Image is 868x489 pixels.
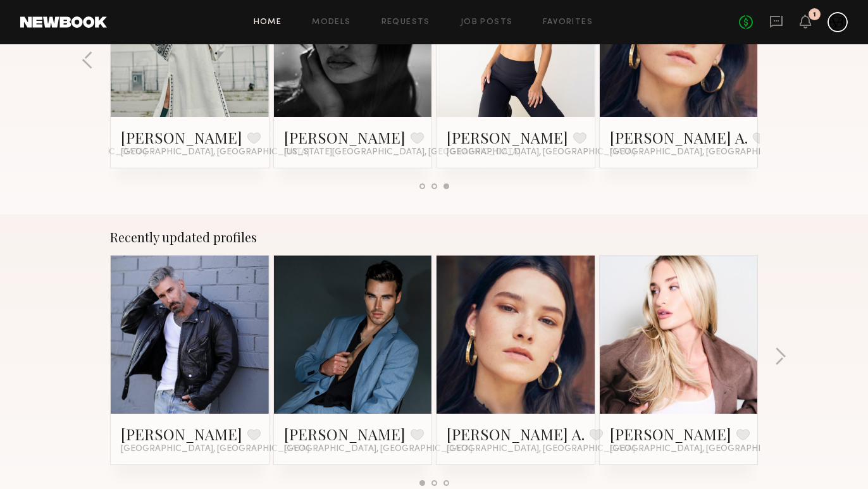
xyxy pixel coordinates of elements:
span: [GEOGRAPHIC_DATA], [GEOGRAPHIC_DATA] [284,444,473,454]
a: [PERSON_NAME] [610,424,731,444]
a: Home [254,18,282,27]
div: 1 [813,11,816,18]
span: [US_STATE][GEOGRAPHIC_DATA], [GEOGRAPHIC_DATA] [284,147,521,158]
a: [PERSON_NAME] [284,424,406,444]
a: [PERSON_NAME] [121,127,242,147]
a: Job Posts [461,18,513,27]
a: Requests [381,18,430,27]
a: [PERSON_NAME] [121,424,242,444]
a: [PERSON_NAME] A. [447,424,585,444]
a: Favorites [543,18,593,27]
a: [PERSON_NAME] [284,127,406,147]
span: [GEOGRAPHIC_DATA], [GEOGRAPHIC_DATA] [121,147,309,158]
span: [GEOGRAPHIC_DATA], [GEOGRAPHIC_DATA] [121,444,309,454]
span: [GEOGRAPHIC_DATA], [GEOGRAPHIC_DATA] [447,444,635,454]
div: Recently updated profiles [110,230,758,245]
a: Models [312,18,350,27]
a: [PERSON_NAME] [447,127,568,147]
span: [GEOGRAPHIC_DATA], [GEOGRAPHIC_DATA] [610,444,798,454]
span: [GEOGRAPHIC_DATA], [GEOGRAPHIC_DATA] [447,147,635,158]
a: [PERSON_NAME] A. [610,127,748,147]
span: [GEOGRAPHIC_DATA], [GEOGRAPHIC_DATA] [610,147,798,158]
